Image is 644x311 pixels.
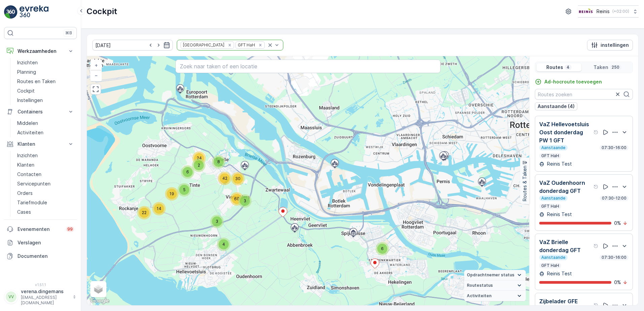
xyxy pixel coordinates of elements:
[14,67,77,77] a: Planning
[17,69,36,75] p: Planning
[14,170,77,179] a: Contacten
[197,155,202,161] span: 24
[17,97,43,104] p: Instellingen
[226,42,233,48] div: Remove Huis aan Huis
[546,64,563,71] p: Routes
[137,206,151,219] div: 22
[152,202,166,215] div: 14
[601,42,629,48] p: instellingen
[544,78,602,85] p: Ad-hocroute toevoegen
[17,59,38,66] p: Inzichten
[467,293,491,299] span: Activiteiten
[235,176,240,181] span: 30
[257,42,264,48] div: Remove GFT HaH
[238,194,252,208] div: 3
[566,65,570,70] p: 4
[4,137,77,151] button: Klanten
[17,209,31,215] p: Cases
[142,210,147,215] span: 22
[4,283,77,287] span: v 1.51.1
[464,280,526,291] summary: Routestatus
[244,198,246,203] span: 3
[18,226,62,233] p: Evenementen
[20,5,49,19] img: logo_light-DOdMpM7g.png
[593,303,599,308] div: help tooltippictogram
[541,204,560,209] p: GFT HaH
[4,249,77,263] a: Documenten
[17,78,56,85] p: Routes en Taken
[169,191,174,196] span: 19
[593,184,599,189] div: help tooltippictogram
[18,108,63,115] p: Containers
[198,163,200,168] span: 2
[17,152,38,159] p: Inzichten
[218,172,231,185] div: 42
[4,288,77,306] button: VVverena.dingemans[EMAIL_ADDRESS][DOMAIN_NAME]
[231,172,245,185] div: 30
[467,272,514,278] span: Opdrachtnemer status
[541,255,566,260] p: Aanstaande
[186,169,189,174] span: 6
[222,176,227,181] span: 42
[217,238,230,251] div: 4
[4,236,77,249] a: Verslagen
[21,295,69,306] p: [EMAIL_ADDRESS][DOMAIN_NAME]
[181,165,194,179] div: 6
[539,238,592,254] p: VaZ Brielle donderdag GFT
[181,42,225,48] div: [GEOGRAPHIC_DATA]
[17,190,33,197] p: Orders
[17,129,43,136] p: Activiteiten
[236,42,256,48] div: GFT HaH
[165,187,179,201] div: 19
[18,141,63,147] p: Klanten
[546,161,572,167] p: Reinis Test
[17,180,51,187] p: Servicepunten
[14,188,77,198] a: Orders
[601,196,627,201] p: 07:30-12:00
[183,187,186,192] span: 5
[212,155,225,169] div: 8
[92,40,173,50] input: dd/mm/yyyy
[222,242,225,247] span: 4
[541,145,566,150] p: Aanstaande
[17,88,35,94] p: Cockpit
[210,215,224,228] div: 3
[4,44,77,58] button: Werkzaamheden
[14,58,77,67] a: Inzichten
[14,179,77,188] a: Servicepunten
[217,159,220,164] span: 8
[17,171,41,178] p: Contacten
[17,199,47,206] p: Tariefmodule
[157,206,161,211] span: 14
[6,291,17,302] div: VV
[14,77,77,86] a: Routes en Taken
[376,242,389,255] div: 6
[14,128,77,137] a: Activiteiten
[597,8,610,15] p: Reinis
[541,263,560,268] p: GFT HaH
[14,86,77,96] a: Cockpit
[14,151,77,160] a: Inzichten
[539,120,592,144] p: VaZ Hellevoetsluis Oost donderdag PW 1 GFT
[91,282,106,297] a: Layers
[614,220,621,227] p: 0 %
[593,243,599,249] div: help tooltippictogram
[546,211,572,218] p: Reinis Test
[95,72,98,78] span: −
[467,283,493,288] span: Routestatus
[18,239,74,246] p: Verslagen
[4,105,77,118] button: Containers
[87,6,117,17] p: Cockpit
[541,153,560,159] p: GFT HaH
[535,102,577,110] button: Aanstaande (4)
[234,196,239,201] span: 60
[175,60,441,73] input: Zoek naar taken of een locatie
[192,151,206,165] div: 24
[91,70,101,80] a: Uitzoomen
[14,198,77,207] a: Tariefmodule
[601,145,627,150] p: 07:30-16:00
[18,48,63,55] p: Werkzaamheden
[587,40,633,50] button: instellingen
[601,255,627,260] p: 07:30-16:00
[4,5,18,19] img: logo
